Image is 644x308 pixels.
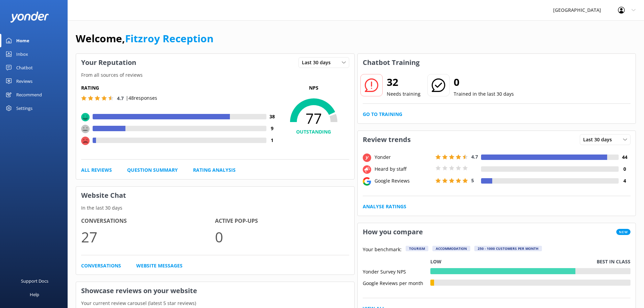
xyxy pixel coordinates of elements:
p: Low [430,258,442,265]
p: Needs training [387,90,421,98]
h3: Review trends [358,131,416,148]
a: Fitzroy Reception [125,31,214,45]
div: Accommodation [432,246,470,251]
h5: Rating [81,84,278,92]
span: 77 [278,110,349,127]
p: | 48 responses [126,94,157,102]
p: From all sources of reviews [76,71,354,79]
h4: 4 [619,177,630,185]
h3: Chatbot Training [358,54,425,71]
div: Tourism [406,246,428,251]
div: Inbox [16,47,28,61]
h3: Website Chat [76,187,354,204]
h3: Showcase reviews on your website [76,282,354,300]
div: Google Reviews per month [363,280,430,286]
a: Rating Analysis [193,166,236,174]
h4: 1 [266,137,278,144]
div: Yonder [373,153,434,161]
h3: How you compare [358,223,428,241]
a: Conversations [81,262,121,269]
h4: OUTSTANDING [278,128,349,136]
h2: 0 [454,74,514,90]
h4: 9 [266,125,278,132]
p: Trained in the last 30 days [454,90,514,98]
h2: 32 [387,74,421,90]
a: Analyse Ratings [363,203,406,210]
h4: 38 [266,113,278,120]
p: Your current review carousel (latest 5 star reviews) [76,300,354,307]
span: New [616,229,630,235]
a: Website Messages [136,262,183,269]
div: Reviews [16,74,32,88]
div: Yonder Survey NPS [363,268,430,274]
p: 0 [215,226,349,248]
span: 5 [471,177,474,184]
div: Support Docs [21,274,48,288]
div: 250 - 1000 customers per month [474,246,542,251]
div: Google Reviews [373,177,434,185]
h3: Your Reputation [76,54,141,71]
div: Heard by staff [373,165,434,173]
p: In the last 30 days [76,204,354,212]
h4: Conversations [81,217,215,226]
h1: Welcome, [76,30,214,47]
span: Last 30 days [583,136,616,143]
span: 4.7 [117,95,124,101]
div: Home [16,34,29,47]
h4: 44 [619,153,630,161]
img: yonder-white-logo.png [10,11,49,23]
p: Your benchmark: [363,246,402,254]
h4: 0 [619,165,630,173]
a: Go to Training [363,111,402,118]
div: Chatbot [16,61,33,74]
h4: Active Pop-ups [215,217,349,226]
a: Question Summary [127,166,178,174]
span: Last 30 days [302,59,335,66]
span: 4.7 [471,153,478,160]
div: Help [30,288,39,301]
div: Settings [16,101,32,115]
a: All Reviews [81,166,112,174]
p: 27 [81,226,215,248]
p: NPS [278,84,349,92]
div: Recommend [16,88,42,101]
p: Best in class [597,258,630,265]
